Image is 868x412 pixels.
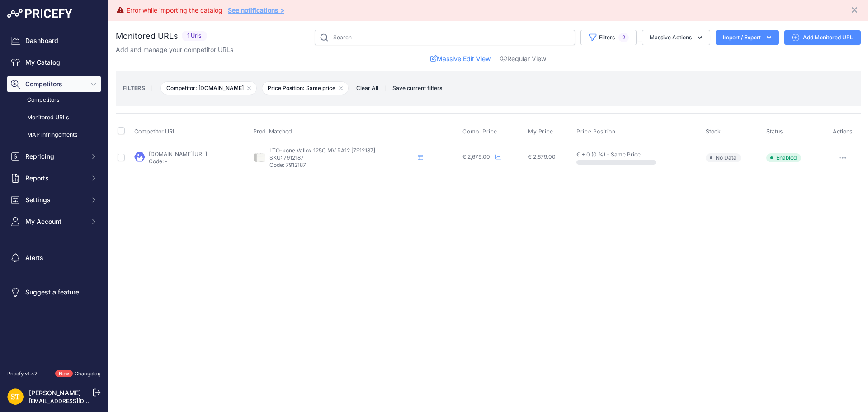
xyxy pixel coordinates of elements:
[7,284,101,300] a: Suggest a feature
[384,85,386,91] small: |
[7,250,101,266] a: Alerts
[833,128,853,135] span: Actions
[430,54,491,63] a: Massive Edit View
[462,128,499,135] button: Comp. Price
[29,398,123,404] a: [EMAIL_ADDRESS][DOMAIN_NAME]
[269,147,375,154] span: LTO-kone Vallox 125C MV RA12 [7912187]
[160,81,257,95] span: Competitor: [DOMAIN_NAME]
[576,151,641,158] span: € + 0 (0 %) - Same Price
[7,33,101,359] nav: Sidebar
[29,389,81,397] a: [PERSON_NAME]
[462,128,497,135] span: Comp. Price
[7,127,101,143] a: MAP infringements
[462,153,490,160] span: € 2,679.00
[123,85,145,91] small: FILTERS
[149,151,207,157] a: [DOMAIN_NAME][URL]
[269,161,414,169] p: Code: 7912187
[528,153,556,160] span: € 2,679.00
[528,128,555,135] button: My Price
[7,92,101,108] a: Competitors
[766,153,801,162] span: Enabled
[618,33,629,42] span: 2
[716,30,779,45] button: Import / Export
[352,84,383,93] button: Clear All
[25,80,85,89] span: Competitors
[25,152,85,161] span: Repricing
[850,4,861,14] button: Close
[500,54,546,63] a: Regular View
[766,128,783,135] span: Status
[7,54,101,71] a: My Catalog
[116,45,233,54] p: Add and manage your competitor URLs
[576,128,615,135] span: Price Position
[7,76,101,92] button: Competitors
[269,154,414,161] p: SKU: 7912187
[7,370,38,378] div: Pricefy v1.7.2
[706,153,741,162] span: No Data
[262,81,349,95] span: Price Position: Same price
[25,217,85,226] span: My Account
[315,30,575,45] input: Search
[580,30,637,45] button: Filters2
[392,85,442,91] span: Save current filters
[134,128,176,135] span: Competitor URL
[7,170,101,186] button: Reports
[75,370,101,377] a: Changelog
[145,85,157,91] small: |
[7,192,101,208] button: Settings
[784,30,861,45] a: Add Monitored URL
[182,31,207,41] span: 1 Urls
[576,128,617,135] button: Price Position
[7,148,101,165] button: Repricing
[25,195,85,204] span: Settings
[7,213,101,230] button: My Account
[55,370,73,378] span: New
[7,33,101,49] a: Dashboard
[494,54,496,63] span: |
[7,110,101,126] a: Monitored URLs
[642,30,710,45] button: Massive Actions
[25,174,85,183] span: Reports
[127,6,222,15] div: Error while importing the catalog
[7,9,72,18] img: Pricefy Logo
[116,30,178,43] h2: Monitored URLs
[706,128,721,135] span: Stock
[149,158,207,165] p: Code: -
[253,128,292,135] span: Prod. Matched
[528,128,553,135] span: My Price
[228,6,284,14] a: See notifications >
